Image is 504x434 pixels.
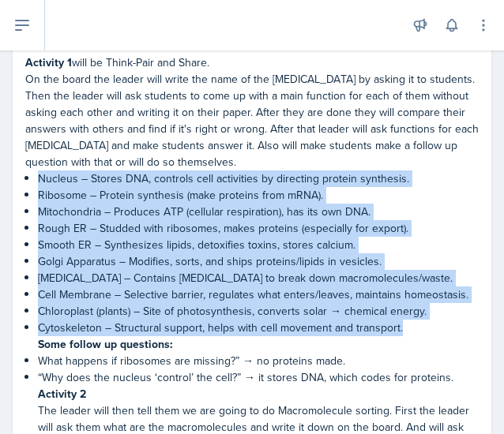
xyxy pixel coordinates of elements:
p: What happens if ribosomes are missing?” → no proteins made. [38,353,479,369]
strong: Activity 2 [38,386,86,402]
strong: Activity 1 [25,54,72,70]
p: Cytoskeleton – Structural support, helps with cell movement and transport. [38,320,479,336]
p: [MEDICAL_DATA] – Contains [MEDICAL_DATA] to break down macromolecules/waste. [38,270,479,286]
p: Cell Membrane – Selective barrier, regulates what enters/leaves, maintains homeostasis. [38,286,479,303]
strong: Some follow up questions: [38,336,173,352]
label: Session [25,36,81,51]
p: will be Think-Pair and Share. [25,54,479,71]
p: Nucleus – Stores DNA, controls cell activities by directing protein synthesis. [38,170,479,187]
p: Ribosome – Protein synthesis (make proteins from mRNA). [38,187,479,204]
p: “Why does the nucleus ‘control’ the cell?” → it stores DNA, which codes for proteins. [38,369,479,386]
p: Chloroplast (plants) – Site of photosynthesis, converts solar → chemical energy. [38,303,479,320]
p: Smooth ER – Synthesizes lipids, detoxifies toxins, stores calcium. [38,237,479,253]
p: Golgi Apparatus – Modifies, sorts, and ships proteins/lipids in vesicles. [38,253,479,270]
p: Rough ER – Studded with ribosomes, makes proteins (especially for export). [38,220,479,237]
p: On the board the leader will write the name of the [MEDICAL_DATA] by asking it to students. Then ... [25,71,479,170]
p: Mitochondria – Produces ATP (cellular respiration), has its own DNA. [38,204,479,220]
